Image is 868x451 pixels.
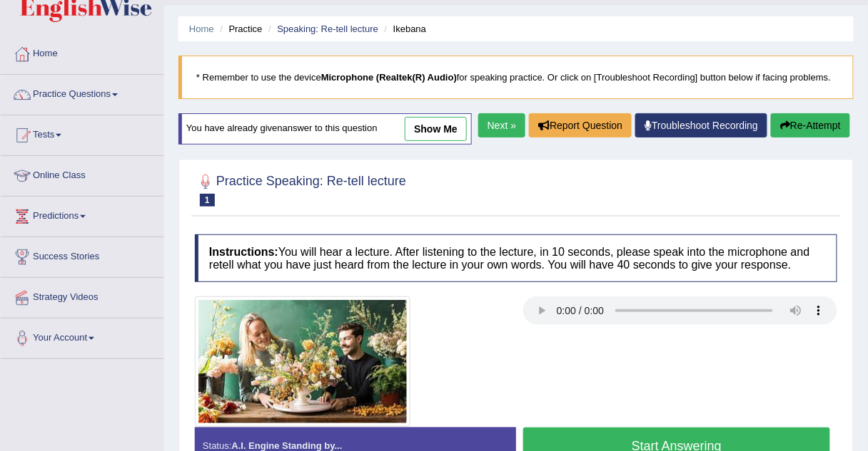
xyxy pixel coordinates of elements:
a: Next » [478,113,525,138]
a: Your Account [1,318,163,354]
a: Troubleshoot Recording [635,113,767,138]
a: Success Stories [1,237,163,273]
blockquote: * Remember to use the device for speaking practice. Or click on [Troubleshoot Recording] button b... [178,56,854,99]
button: Report Question [529,113,632,138]
a: Speaking: Re-tell lecture [277,24,378,34]
h4: You will hear a lecture. After listening to the lecture, in 10 seconds, please speak into the mic... [195,234,837,282]
a: Predictions [1,197,163,232]
a: Tests [1,115,163,151]
li: Practice [216,22,262,36]
a: Practice Questions [1,75,163,110]
div: You have already given answer to this question [178,113,472,145]
span: 1 [200,194,215,207]
strong: A.I. Engine Standing by... [231,440,342,451]
a: Home [1,34,163,70]
b: Microphone (Realtek(R) Audio) [321,72,457,83]
h2: Practice Speaking: Re-tell lecture [195,171,406,207]
a: Home [189,24,214,34]
button: Re-Attempt [771,113,850,138]
li: Ikebana [381,22,427,36]
a: show me [405,117,467,141]
b: Instructions: [209,246,278,258]
a: Online Class [1,156,163,192]
a: Strategy Videos [1,278,163,313]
